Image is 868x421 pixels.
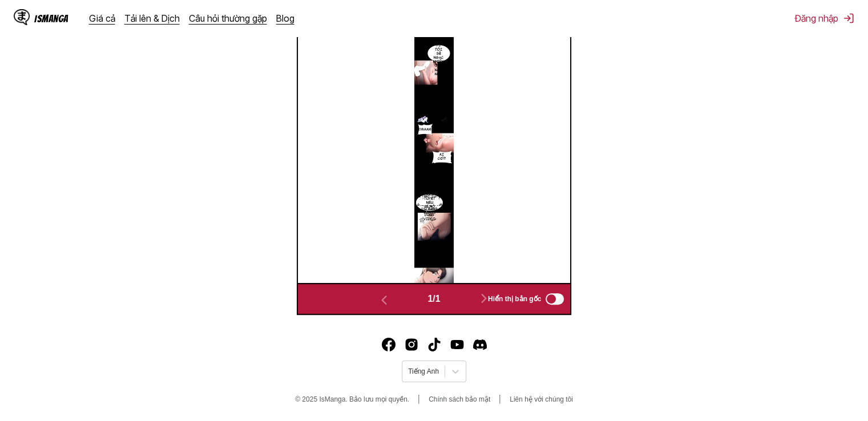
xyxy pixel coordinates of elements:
[377,293,391,307] img: Trang trước
[843,13,854,24] img: Đăng xuất
[435,294,441,303] font: 1
[189,13,267,24] a: Câu hỏi thường gặp
[276,13,294,24] a: Blog
[418,127,433,131] font: Kyaaah?!
[34,13,68,24] font: IsManga
[795,13,838,24] font: Đăng nhập
[408,367,410,375] input: Chọn ngôn ngữ
[477,292,491,305] img: Trang tiếp theo
[510,395,573,403] a: Liên hệ với chúng tôi
[89,13,115,24] a: Giá cả
[488,295,541,303] font: Hiển thị bản gốc
[795,13,854,24] button: Đăng nhập
[546,293,564,305] input: Hiển thị bản gốc
[427,338,441,351] img: IsManga TikTok
[450,338,464,351] a: Youtube
[473,338,487,351] a: Bất hòa
[295,395,409,403] font: © 2025 IsManga. Bảo lưu mọi quyền.
[450,338,464,351] img: IsManga YouTube
[423,183,435,221] font: Vâng, sẽ rất tuyệt nếu để nó dưới dạng video.
[427,294,433,303] font: 1
[429,395,490,403] a: Chính sách bảo mật
[14,9,89,27] a: Logo IsMangaIsManga
[405,338,418,351] img: IsManga Instagram
[382,338,395,351] img: IsManga Facebook
[416,189,443,214] font: [PERSON_NAME], sẽ thật tuyệt nếu có thể ghi lại cảnh đó bằng video.
[382,338,395,351] a: Facebook
[473,338,487,351] img: IsManga Discord
[14,9,30,25] img: Logo IsManga
[433,30,444,76] font: Tôi tự hỏi vợ tôi sẽ ngạc nhiên thế nào nhỉ?
[427,338,441,351] a: TikTok
[438,152,446,160] font: Ai cơ?!
[124,13,180,24] a: Tải lên & Dịch
[405,338,418,351] a: Instagram
[433,294,435,303] font: /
